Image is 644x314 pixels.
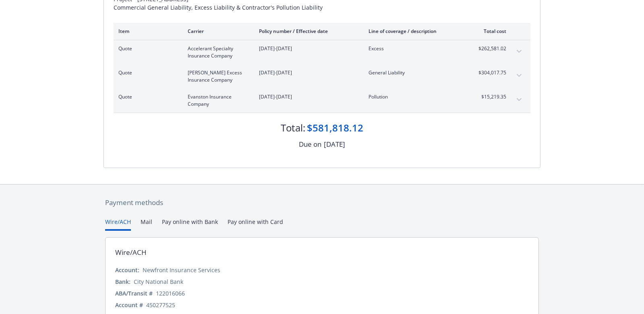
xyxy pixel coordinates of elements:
span: Evanston Insurance Company [188,93,246,108]
div: Carrier [188,28,246,35]
div: Policy number / Effective date [259,28,356,35]
span: General Liability [369,69,463,76]
div: Due on [299,139,321,150]
div: $581,818.12 [307,121,363,135]
div: [DATE] [324,139,345,150]
span: Accelerant Specialty Insurance Company [188,45,246,60]
button: Wire/ACH [105,218,131,231]
span: Quote [118,69,175,76]
div: QuoteEvanston Insurance Company[DATE]-[DATE]Pollution$15,219.35expand content [114,88,530,113]
div: 450277525 [146,301,175,309]
button: Pay online with Card [228,218,283,231]
button: expand content [513,45,526,58]
span: $304,017.75 [476,69,506,76]
span: [DATE]-[DATE] [259,45,356,52]
span: [PERSON_NAME] Excess Insurance Company [188,69,246,84]
div: Item [118,28,175,35]
div: Wire/ACH [115,247,147,258]
div: Line of coverage / description [369,28,463,35]
div: 122016066 [156,289,185,298]
button: Mail [141,218,152,231]
div: ABA/Transit # [115,289,153,298]
span: Pollution [369,93,463,101]
div: Account # [115,301,143,309]
span: [DATE]-[DATE] [259,69,356,76]
div: Account: [115,266,139,274]
div: Payment methods [105,197,539,208]
div: Total cost [476,28,506,35]
div: Newfront Insurance Services [143,266,220,274]
span: $15,219.35 [476,93,506,101]
div: QuoteAccelerant Specialty Insurance Company[DATE]-[DATE]Excess$262,581.02expand content [114,40,530,64]
button: Pay online with Bank [162,218,218,231]
button: expand content [513,69,526,82]
button: expand content [513,93,526,106]
div: Total: [281,121,305,135]
div: City National Bank [134,277,183,286]
span: Quote [118,45,175,52]
span: $262,581.02 [476,45,506,52]
div: Quote[PERSON_NAME] Excess Insurance Company[DATE]-[DATE]General Liability$304,017.75expand content [114,64,530,88]
span: [DATE]-[DATE] [259,93,356,101]
span: Excess [369,45,463,52]
span: Quote [118,93,175,101]
div: Bank: [115,277,130,286]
